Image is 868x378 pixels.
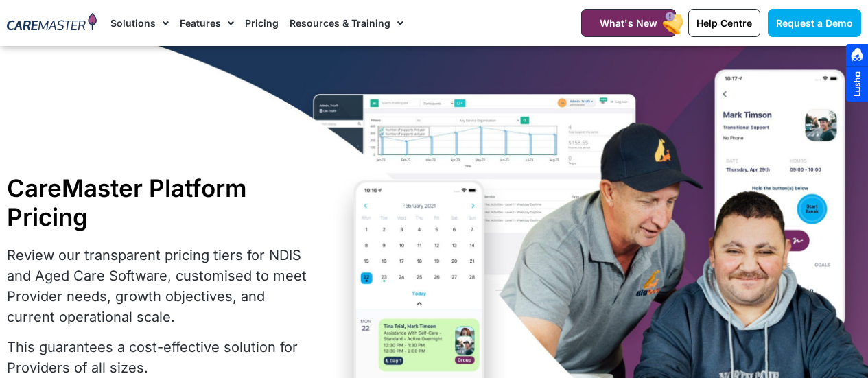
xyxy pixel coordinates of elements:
a: Help Centre [688,9,760,37]
img: CareMaster Logo [7,13,97,33]
p: This guarantees a cost-effective solution for Providers of all sizes. [7,337,310,378]
span: Help Centre [696,17,752,29]
a: What's New [581,9,676,37]
p: Review our transparent pricing tiers for NDIS and Aged Care Software, customised to meet Provider... [7,245,310,327]
span: What's New [600,17,657,29]
span: Request a Demo [776,17,853,29]
h1: CareMaster Platform Pricing [7,174,310,231]
a: Request a Demo [768,9,861,37]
